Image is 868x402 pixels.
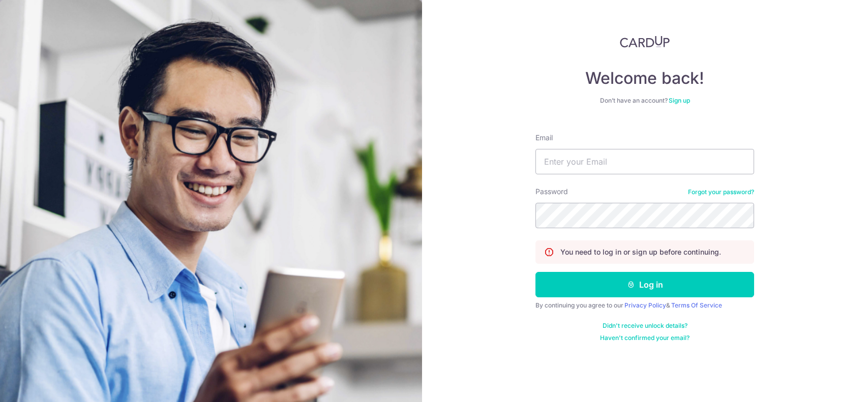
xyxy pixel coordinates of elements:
a: Sign up [669,97,690,104]
button: Log in [535,272,754,297]
label: Email [535,133,553,143]
a: Privacy Policy [624,301,666,309]
a: Didn't receive unlock details? [603,322,687,330]
p: You need to log in or sign up before continuing. [560,247,721,257]
h4: Welcome back! [535,68,754,88]
label: Password [535,187,568,197]
img: CardUp Logo [620,36,670,48]
a: Haven't confirmed your email? [600,334,690,342]
input: Enter your Email [535,149,754,174]
a: Forgot your password? [688,188,754,196]
div: By continuing you agree to our & [535,301,754,310]
div: Don’t have an account? [535,97,754,105]
a: Terms Of Service [671,301,722,309]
